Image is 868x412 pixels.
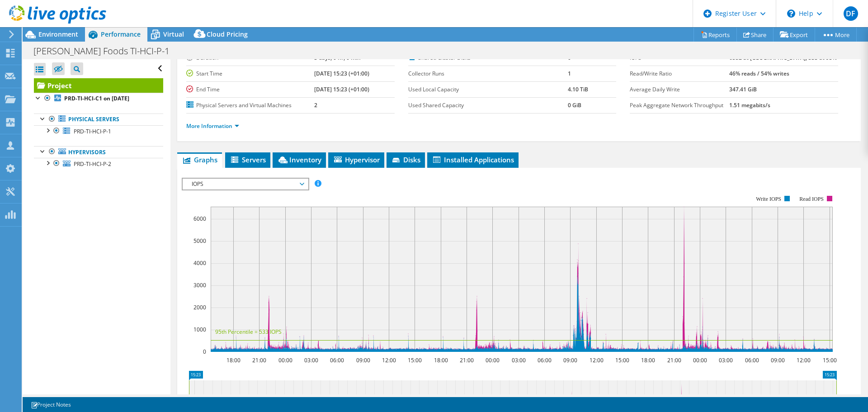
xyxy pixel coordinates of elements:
span: DF [844,6,858,21]
text: 0 [203,348,206,355]
span: PRD-TI-HCI-P-2 [74,160,111,168]
text: 03:00 [304,356,318,364]
span: Disks [391,155,420,164]
b: 1 [568,70,571,77]
a: Reports [693,28,737,42]
span: Performance [101,30,141,38]
label: Read/Write Ratio [630,69,729,78]
span: Installed Applications [432,155,514,164]
span: Graphs [182,155,217,164]
b: 347.41 GiB [729,85,757,93]
b: 1.51 megabits/s [729,101,770,109]
a: Physical Servers [34,114,163,125]
b: 0 [568,54,571,62]
a: Share [736,28,774,42]
svg: \n [787,9,795,18]
label: Average Daily Write [630,85,729,94]
a: Hypervisors [34,146,163,158]
text: 00:00 [278,356,292,364]
span: Hypervisor [333,155,380,164]
text: 15:00 [823,356,837,364]
text: 2000 [193,303,206,311]
a: Project [34,78,163,93]
text: 09:00 [563,356,577,364]
text: 18:00 [434,356,448,364]
b: [DATE] 15:23 (+01:00) [314,85,369,93]
h1: [PERSON_NAME] Foods TI-HCI-P-1 [29,46,184,56]
b: 0 GiB [568,101,581,109]
a: More [815,28,857,42]
label: End Time [186,85,314,94]
a: Export [773,28,815,42]
text: 15:00 [408,356,422,364]
span: Servers [230,155,266,164]
text: 12:00 [382,356,396,364]
text: 03:00 [719,356,733,364]
text: 21:00 [460,356,474,364]
text: 18:00 [226,356,241,364]
label: Used Local Capacity [408,85,568,94]
a: Project Notes [24,399,77,410]
text: 3000 [193,281,206,289]
text: 5000 [193,237,206,245]
text: 21:00 [252,356,266,364]
text: 4000 [193,259,206,267]
text: 09:00 [356,356,370,364]
text: 6000 [193,215,206,223]
b: 46% reads / 54% writes [729,70,789,77]
label: Peak Aggregate Network Throughput [630,101,729,110]
text: 06:00 [330,356,344,364]
b: 6552 at [GEOGRAPHIC_DATA], 533 at 95% [729,54,837,62]
text: 1000 [193,326,206,333]
a: PRD-TI-HCI-P-1 [34,125,163,137]
text: 03:00 [512,356,526,364]
span: Inventory [277,155,321,164]
b: [DATE] 15:23 (+01:00) [314,70,369,77]
label: Physical Servers and Virtual Machines [186,101,314,110]
span: IOPS [187,179,303,189]
text: 12:00 [590,356,604,364]
a: More Information [186,122,239,130]
a: PRD-TI-HCI-C1 on [DATE] [34,93,163,104]
text: 06:00 [538,356,552,364]
span: PRD-TI-HCI-P-1 [74,128,111,135]
span: Virtual [163,30,184,38]
span: Environment [38,30,78,38]
b: 3 days, 0 hr, 0 min [314,54,361,62]
text: 21:00 [667,356,681,364]
text: 18:00 [641,356,655,364]
text: 09:00 [771,356,785,364]
a: PRD-TI-HCI-P-2 [34,158,163,170]
text: 15:00 [615,356,629,364]
text: Write IOPS [756,196,781,202]
label: Used Shared Capacity [408,101,568,110]
text: 06:00 [745,356,759,364]
text: 95th Percentile = 533 IOPS [215,328,282,336]
b: 2 [314,101,317,109]
text: 12:00 [797,356,811,364]
label: Start Time [186,69,314,78]
text: 00:00 [486,356,500,364]
text: Read IOPS [800,196,824,202]
b: PRD-TI-HCI-C1 on [DATE] [64,95,129,102]
text: 00:00 [693,356,707,364]
span: Cloud Pricing [207,30,248,38]
b: 4.10 TiB [568,85,588,93]
label: Collector Runs [408,69,568,78]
